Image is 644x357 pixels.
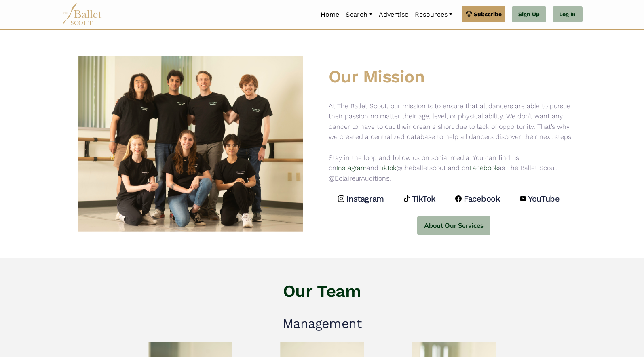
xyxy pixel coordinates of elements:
button: About Our Services [417,216,490,235]
h4: Facebook [464,193,500,204]
a: Advertise [376,6,412,23]
a: Instagram [336,164,367,172]
h4: Instagram [346,193,384,204]
a: Facebook [455,193,502,204]
a: Resources [412,6,456,23]
img: gem.svg [466,10,472,19]
a: TikTok [403,193,438,204]
img: Ballet Scout Group Picture [78,53,303,235]
img: instagram logo [338,195,344,202]
h4: TikTok [412,193,436,204]
a: TikTok [378,164,396,172]
h2: Management [65,315,579,332]
a: Log In [553,6,582,23]
a: Search [342,6,376,23]
img: tiktok logo [403,195,410,202]
p: At The Ballet Scout, our mission is to ensure that all dancers are able to pursue their passion n... [329,101,579,184]
span: Subscribe [474,10,502,19]
h1: Our Mission [329,66,579,88]
img: facebook logo [455,195,462,202]
a: About Our Services [329,206,579,235]
img: youtube logo [520,195,526,202]
h4: YouTube [528,193,560,204]
a: Subscribe [462,6,505,22]
h1: Our Team [65,280,579,302]
a: Home [317,6,342,23]
a: Instagram [338,193,386,204]
a: YouTube [520,193,562,204]
a: Sign Up [512,6,546,23]
a: Facebook [469,164,498,172]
